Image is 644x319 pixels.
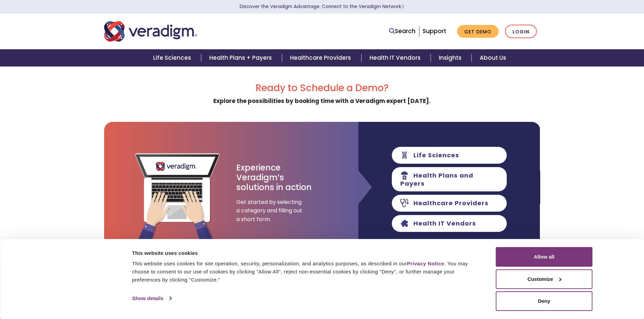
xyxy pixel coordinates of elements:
[431,49,472,67] a: Insights
[213,97,431,105] strong: Explore the possibilities by booking time with a Veradigm expert [DATE].
[201,49,282,67] a: Health Plans + Payers
[496,247,593,267] button: Allow all
[132,293,171,303] a: Show details
[132,249,481,257] div: This website uses cookies
[361,49,431,67] a: Health IT Vendors
[240,3,404,10] a: Discover the Veradigm Advantage: Connect to the Veradigm NetworkLearn More
[423,27,446,35] a: Support
[401,3,404,10] span: Learn More
[496,291,593,311] button: Deny
[472,49,514,67] a: About Us
[496,269,593,289] button: Customize
[236,163,312,192] h3: Experience Veradigm’s solutions in action
[282,49,361,67] a: Healthcare Providers
[132,260,481,284] div: This website uses cookies for site operation, security, personalization, and analytics purposes, ...
[145,49,201,67] a: Life Sciences
[104,82,540,94] h2: Ready to Schedule a Demo?
[407,261,444,266] a: Privacy Notice
[389,27,415,36] a: Search
[457,25,499,38] a: Get Demo
[236,198,304,224] span: Get started by selecting a category and filling out a short form.
[104,20,197,43] img: Veradigm logo
[505,25,537,38] a: Login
